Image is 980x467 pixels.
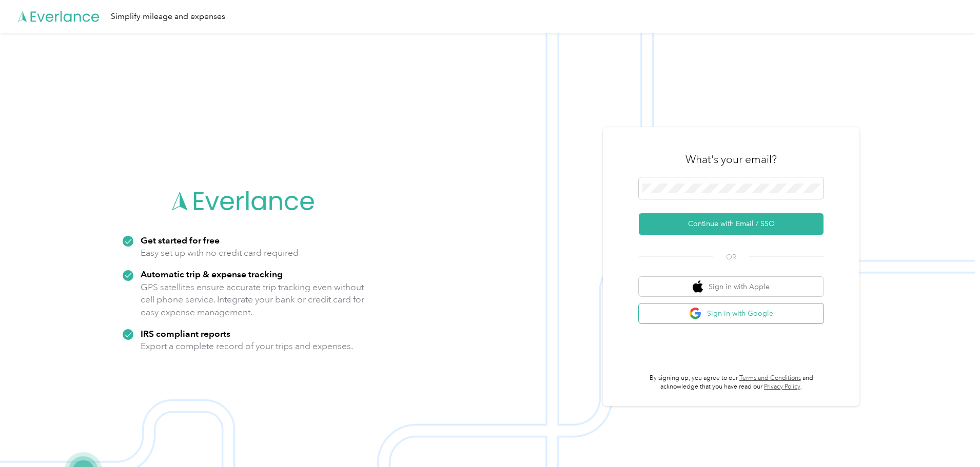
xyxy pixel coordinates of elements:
[685,152,777,167] h3: What's your email?
[141,269,283,279] strong: Automatic trip & expense tracking
[141,235,220,246] strong: Get started for free
[739,374,801,382] a: Terms and Conditions
[689,307,702,320] img: google logo
[639,277,824,297] button: apple logoSign in with Apple
[639,374,824,392] p: By signing up, you agree to our and acknowledge that you have read our .
[141,281,365,319] p: GPS satellites ensure accurate trip tracking even without cell phone service. Integrate your bank...
[764,383,800,391] a: Privacy Policy
[141,247,299,259] p: Easy set up with no credit card required
[693,280,703,293] img: apple logo
[111,10,225,23] div: Simplify mileage and expenses
[141,328,230,339] strong: IRS compliant reports
[141,340,353,353] p: Export a complete record of your trips and expenses.
[639,213,824,235] button: Continue with Email / SSO
[639,303,824,323] button: google logoSign in with Google
[713,252,749,262] span: OR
